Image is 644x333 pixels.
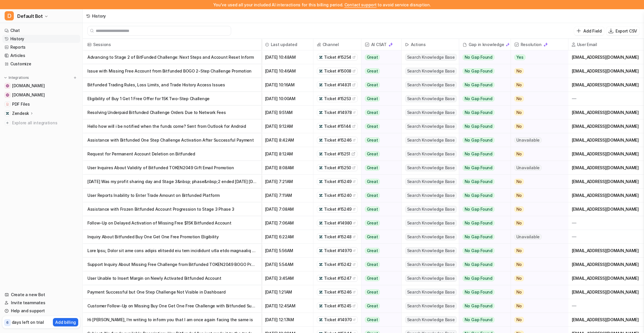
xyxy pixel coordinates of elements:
[324,137,352,143] span: Ticket #15246
[514,262,524,267] span: No
[411,39,426,50] h2: Actions
[2,291,80,299] a: Create a new Bot
[319,54,356,60] a: Ticket #15254
[514,82,524,88] span: No
[511,78,563,92] button: No
[568,106,644,119] div: [EMAIL_ADDRESS][DOMAIN_NAME]
[405,275,457,282] span: Search Knowledge Base
[606,27,639,35] button: Export CSV
[6,93,9,97] img: bitfunded.gitbook.io
[6,84,9,87] img: www.bitfunded.com
[319,221,323,225] img: zendesk
[568,175,644,188] div: [EMAIL_ADDRESS][DOMAIN_NAME]
[2,82,80,90] a: www.bitfunded.com[DOMAIN_NAME]
[316,39,359,50] span: Channel
[361,189,398,202] button: Great
[463,193,494,198] span: No Gap Found
[12,319,44,325] p: days left on trial
[365,220,380,226] span: Great
[365,82,380,88] span: Great
[365,248,380,254] span: Great
[514,96,524,102] span: No
[324,234,352,240] span: Ticket #15248
[2,60,80,68] a: Customize
[568,64,644,78] div: [EMAIL_ADDRESS][DOMAIN_NAME]
[463,303,494,309] span: No Gap Found
[324,262,352,267] span: Ticket #15242
[459,119,506,133] button: No Gap Found
[264,78,311,92] span: [DATE] 10:16AM
[264,299,311,313] span: [DATE] 12:45AM
[568,285,644,299] div: [EMAIL_ADDRESS][DOMAIN_NAME]
[2,43,80,51] a: Reports
[264,216,311,230] span: [DATE] 7:06AM
[55,319,76,325] p: Add billing
[319,152,323,156] img: zendesk
[361,133,398,147] button: Great
[264,189,311,202] span: [DATE] 7:11AM
[319,180,323,184] img: zendesk
[319,69,323,73] img: zendesk
[405,206,457,213] span: Search Knowledge Base
[514,220,524,226] span: No
[568,313,644,326] div: [EMAIL_ADDRESS][DOMAIN_NAME]
[324,179,352,184] span: Ticket #15249
[405,220,457,227] span: Search Knowledge Base
[6,320,9,325] p: 6
[405,109,457,116] span: Search Knowledge Base
[514,234,542,240] span: Unavailable
[5,11,14,20] span: D
[319,123,356,129] a: Ticket #15144
[319,262,323,267] img: zendesk
[365,317,380,323] span: Great
[511,106,563,119] button: No
[264,50,311,64] span: [DATE] 10:48AM
[264,285,311,299] span: [DATE] 1:21AM
[514,165,542,171] span: Unavailable
[264,175,311,189] span: [DATE] 7:21AM
[583,28,601,34] p: Add Field
[12,83,45,89] span: [DOMAIN_NAME]
[319,68,356,74] a: Ticket #15008
[405,95,457,102] span: Search Knowledge Base
[319,151,355,157] a: Ticket #15251
[87,230,257,244] p: Inquiry About Bitfunded Buy One Get One Free Promotion Eligibility
[319,193,356,198] a: Ticket #15240
[324,82,351,88] span: Ticket #14831
[568,271,644,285] div: [EMAIL_ADDRESS][DOMAIN_NAME]
[87,92,257,106] p: Eligibility of Buy 1 Get 1 Free Offer for 15K Two-Step Challenge
[568,161,644,174] div: [EMAIL_ADDRESS][DOMAIN_NAME]
[568,202,644,216] div: [EMAIL_ADDRESS][DOMAIN_NAME]
[514,289,524,295] span: No
[361,271,398,285] button: Great
[324,303,351,309] span: Ticket #15245
[87,189,257,202] p: User Reports Inability to Enter Trade Amount on Bitfunded Platform
[459,92,506,106] button: No Gap Found
[463,151,494,157] span: No Gap Found
[365,303,380,309] span: Great
[87,285,257,299] p: Payment Successful but One Step Challenge Not Visible in Dashboard
[361,119,398,133] button: Great
[87,78,257,92] p: Bitfunded Trading Rules, Loss Limits, and Trade History Access Issues
[319,165,356,171] a: Ticket #15250
[12,111,29,116] p: Zendesk
[463,317,494,323] span: No Gap Found
[461,39,508,50] div: Gap in knowledge
[459,50,506,64] button: No Gap Found
[2,52,80,60] a: Articles
[264,258,311,271] span: [DATE] 5:54AM
[87,147,257,161] p: Request for Permanent Account Deletion on Bitfunded
[459,147,506,161] button: No Gap Found
[92,13,106,19] div: History
[17,12,43,20] span: Default Bot
[361,313,398,327] button: Great
[568,258,644,271] div: [EMAIL_ADDRESS][DOMAIN_NAME]
[511,119,563,133] button: No
[459,271,506,285] button: No Gap Found
[365,165,380,171] span: Great
[364,39,399,50] span: AI CSAT
[87,64,257,78] p: Issue with Missing Free Account from Bitfunded BOGO 2-Step Challenge Promotion
[514,151,524,157] span: No
[459,313,506,327] button: No Gap Found
[87,202,257,216] p: Assistance with Frozen Bitfunded Account Progression to Stage 3 Phase 3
